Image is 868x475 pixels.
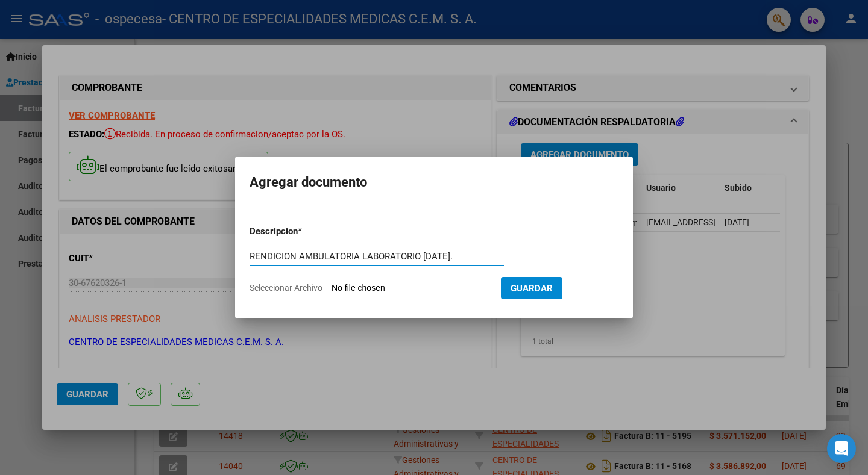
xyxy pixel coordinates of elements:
span: Seleccionar Archivo [250,283,322,293]
div: Open Intercom Messenger [827,434,856,463]
h2: Agregar documento [250,171,618,194]
p: Descripcion [250,225,360,238]
span: Guardar [511,283,553,294]
button: Guardar [501,277,562,299]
